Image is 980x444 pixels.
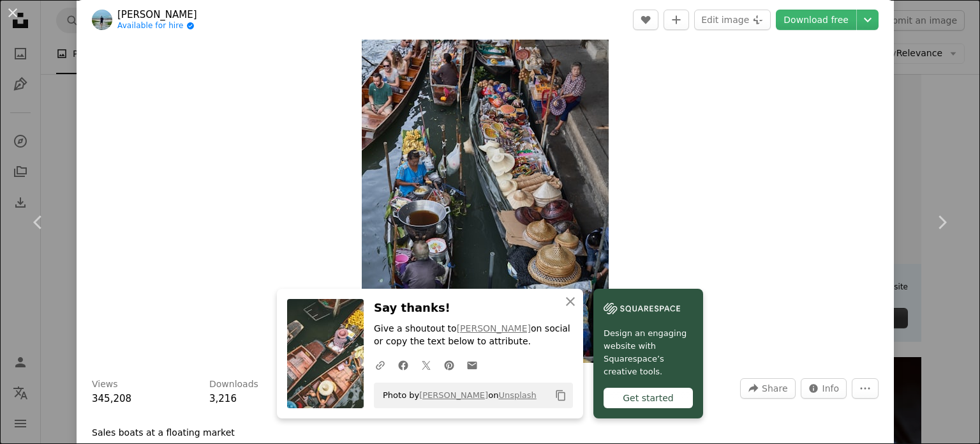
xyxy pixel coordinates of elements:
[376,385,537,406] span: Photo by on
[209,378,258,391] h3: Downloads
[776,10,856,30] a: Download free
[604,299,680,318] img: file-1606177908946-d1eed1cbe4f5image
[857,10,879,30] button: Choose download size
[457,323,531,333] a: [PERSON_NAME]
[419,390,488,400] a: [PERSON_NAME]
[762,379,787,398] span: Share
[461,352,484,378] a: Share over email
[92,378,118,391] h3: Views
[801,378,847,399] button: Stats about this image
[593,289,703,418] a: Design an engaging website with Squarespace’s creative tools.Get started
[604,327,693,378] span: Design an engaging website with Squarespace’s creative tools.
[633,10,658,30] button: Like
[392,352,415,378] a: Share on Facebook
[92,10,112,30] img: Go to Norbert Braun's profile
[664,10,689,30] button: Add to Collection
[604,388,693,408] div: Get started
[117,8,197,21] a: [PERSON_NAME]
[903,161,980,284] a: Next
[740,378,795,399] button: Share this image
[822,379,840,398] span: Info
[92,427,235,440] p: Sales boats at a floating market
[117,21,197,31] a: Available for hire
[374,323,573,348] p: Give a shoutout to on social or copy the text below to attribute.
[209,393,237,404] span: 3,216
[438,352,461,378] a: Share on Pinterest
[92,393,131,404] span: 345,208
[550,385,572,406] button: Copy to clipboard
[415,352,438,378] a: Share on Twitter
[498,390,536,400] a: Unsplash
[852,378,879,399] button: More Actions
[694,10,771,30] button: Edit image
[374,299,573,318] h3: Say thanks!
